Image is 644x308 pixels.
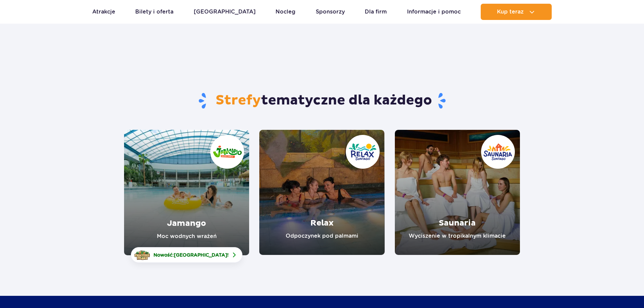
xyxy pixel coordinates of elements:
[407,4,461,20] a: Informacje i pomoc
[365,4,387,20] a: Dla firm
[131,247,242,263] a: Nowość:[GEOGRAPHIC_DATA]!
[174,252,227,258] span: [GEOGRAPHIC_DATA]
[124,130,249,255] a: Jamango
[216,92,261,109] span: Strefy
[276,4,295,20] a: Nocleg
[259,130,384,255] a: Relax
[194,4,256,20] a: [GEOGRAPHIC_DATA]
[124,92,520,110] h1: tematyczne dla każdego
[153,252,229,258] span: Nowość: !
[92,4,115,20] a: Atrakcje
[316,4,345,20] a: Sponsorzy
[395,130,520,255] a: Saunaria
[135,4,173,20] a: Bilety i oferta
[497,9,524,15] span: Kup teraz
[481,4,552,20] button: Kup teraz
